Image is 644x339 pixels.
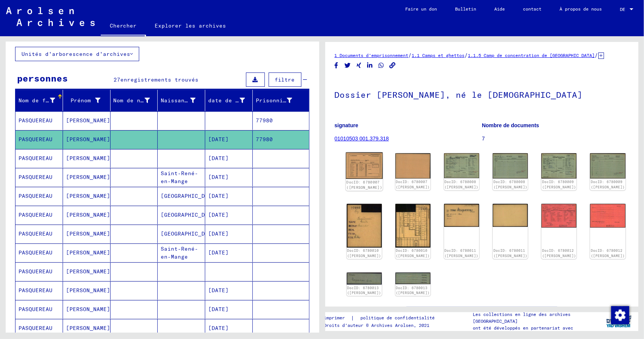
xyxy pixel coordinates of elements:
[18,211,52,218] font: PASQUEREAU
[494,6,505,12] font: Aide
[66,268,110,275] font: [PERSON_NAME]
[395,153,430,179] img: 002.jpg
[22,51,130,57] font: Unités d'arborescence d'archives
[444,180,478,189] a: DocID: 6780008 ([PERSON_NAME])
[158,90,205,111] mat-header-cell: Naissance
[324,315,345,321] font: imprimer
[595,52,598,59] font: /
[15,47,139,61] button: Unités d'arborescence d'archives
[208,306,229,313] font: [DATE]
[66,249,110,256] font: [PERSON_NAME]
[63,90,111,111] mat-header-cell: Prénom
[360,315,435,321] font: politique de confidentialité
[468,52,595,58] font: 1.1.5 Camp de concentration de [GEOGRAPHIC_DATA]
[396,248,430,258] font: DocID: 6780010 ([PERSON_NAME])
[66,174,110,180] font: [PERSON_NAME]
[590,153,625,179] img: 002.jpg
[66,117,110,124] font: [PERSON_NAME]
[18,287,52,294] font: PASQUEREAU
[335,52,409,58] a: 1 Documents d'emprisonnement
[405,6,437,12] font: Faire un don
[66,193,110,199] font: [PERSON_NAME]
[523,6,541,12] font: contact
[17,72,68,84] font: personnes
[346,180,382,190] a: DocID: 6780007 ([PERSON_NAME])
[541,204,576,228] img: 001.jpg
[205,90,253,111] mat-header-cell: date de naissance
[396,180,430,189] a: DocID: 6780007 ([PERSON_NAME])
[605,312,633,331] img: yv_logo.png
[395,204,430,248] img: 002.jpg
[208,230,229,237] font: [DATE]
[208,136,229,143] font: [DATE]
[406,305,557,321] a: Voir les commentaires créés avant janvier 2022
[493,204,528,227] img: 002.jpg
[324,322,429,328] font: Droits d'auteur © Archives Arolsen, 2021
[344,61,352,70] button: Partager sur Twitter
[347,204,382,248] img: 001.jpg
[542,248,576,258] font: DocID: 6780012 ([PERSON_NAME])
[256,94,302,106] div: Prisonnier #
[355,61,363,70] button: Partager sur Xing
[18,136,52,143] font: PASQUEREAU
[18,230,52,237] font: PASQUEREAU
[444,153,479,178] img: 001.jpg
[208,325,229,331] font: [DATE]
[161,97,191,104] font: Naissance
[377,61,385,70] button: Partager sur WhatsApp
[395,273,430,284] img: 002.jpg
[66,287,110,294] font: [PERSON_NAME]
[18,155,52,162] font: PASQUEREAU
[114,97,168,104] font: Nom de naissance
[444,248,478,258] font: DocID: 6780011 ([PERSON_NAME])
[493,248,527,258] a: DocID: 6780011 ([PERSON_NAME])
[396,286,430,295] font: DocID: 6780013 ([PERSON_NAME])
[146,17,235,35] a: Explorer les archives
[256,136,273,143] font: 77980
[208,174,229,180] font: [DATE]
[101,17,146,36] a: Chercher
[591,180,625,189] font: DocID: 6780009 ([PERSON_NAME])
[335,122,358,128] font: signature
[71,97,91,104] font: Prénom
[18,117,52,124] font: PASQUEREAU
[335,89,583,100] font: Dossier [PERSON_NAME], né le [DEMOGRAPHIC_DATA]
[18,94,65,106] div: Nom de famille
[66,211,110,218] font: [PERSON_NAME]
[366,61,374,70] button: Partager sur LinkedIn
[208,193,229,199] font: [DATE]
[18,306,52,313] font: PASQUEREAU
[111,90,158,111] mat-header-cell: Nom de naissance
[591,248,625,258] a: DocID: 6780012 ([PERSON_NAME])
[324,314,351,322] a: imprimer
[335,136,389,142] a: 01010503 001.379.318
[15,90,63,111] mat-header-cell: Nom de famille
[66,230,110,237] font: [PERSON_NAME]
[347,286,381,295] a: DocID: 6780013 ([PERSON_NAME])
[256,97,297,104] font: Prisonnier #
[541,153,576,179] img: 001.jpg
[412,52,465,58] a: 1.1 Camps et ghettos
[409,52,412,59] font: /
[473,325,573,331] font: ont été développés en partenariat avec
[161,245,198,260] font: Saint-René-en-Mange
[66,155,110,162] font: [PERSON_NAME]
[208,249,229,256] font: [DATE]
[161,211,218,218] font: [GEOGRAPHIC_DATA]
[482,136,485,142] font: 7
[155,22,226,29] font: Explorer les archives
[161,94,205,106] div: Naissance
[347,248,381,258] a: DocID: 6780010 ([PERSON_NAME])
[208,211,229,218] font: [DATE]
[389,61,397,70] button: Copier le lien
[542,180,576,189] font: DocID: 6780009 ([PERSON_NAME])
[161,230,218,237] font: [GEOGRAPHIC_DATA]
[208,94,254,106] div: date de naissance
